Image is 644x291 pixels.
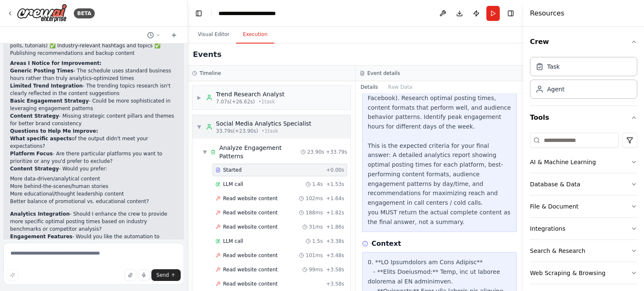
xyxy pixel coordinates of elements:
[10,128,98,134] strong: Questions to Help Me Improve:
[10,165,177,173] p: - Would you prefer:
[10,211,70,217] strong: Analytics Integration
[218,9,302,18] nav: breadcrumb
[371,239,401,249] h3: Context
[530,158,596,166] div: AI & Machine Learning
[74,8,95,18] div: BETA
[10,190,177,198] li: More educational/thought leadership content
[156,272,169,278] span: Send
[356,81,383,93] button: Details
[367,70,400,77] h3: Event details
[383,81,418,93] button: Raw Data
[236,26,274,44] button: Execution
[530,269,605,277] div: Web Scraping & Browsing
[191,26,236,44] button: Visual Editor
[530,202,579,211] div: File & Document
[530,240,637,262] button: Search & Research
[10,234,73,239] strong: Engagement Features
[306,195,323,202] span: 102ms
[223,266,278,273] span: Read website content
[530,180,580,188] div: Database & Data
[10,233,177,255] p: - Would you like the automation to suggest more interactive content (polls, Q&As, user-generated ...
[10,83,83,89] strong: Limited Trend Integration
[547,62,560,71] div: Task
[326,167,344,173] span: + 0.00s
[223,167,241,173] span: Started
[10,67,177,82] li: - The schedule uses standard business hours rather than truly analytics-optimized times
[326,195,344,202] span: + 1.64s
[10,97,177,112] li: - Could be more sophisticated in leveraging engagement patterns
[200,70,221,77] h3: Timeline
[223,195,278,202] span: Read website content
[530,106,637,129] button: Tools
[530,262,637,284] button: Web Scraping & Browsing
[10,166,59,172] strong: Content Strategy
[530,151,637,173] button: AI & Machine Learning
[547,85,564,93] div: Agent
[10,60,101,66] strong: Areas I Notice for Improvement:
[151,269,181,281] button: Send
[223,252,278,259] span: Read website content
[17,4,67,23] img: Logo
[138,269,150,281] button: Click to speak your automation idea
[10,112,177,127] li: - Missing strategic content pillars and themes for better brand consistency
[530,129,637,291] div: Tools
[312,238,323,245] span: 1.5s
[219,144,301,160] span: Analyze Engagement Patterns
[306,252,323,259] span: 101ms
[530,247,585,255] div: Search & Research
[326,181,344,188] span: + 1.53s
[368,65,511,227] div: Analyze social media engagement patterns for call centers / cold calls content across different p...
[258,98,275,105] span: • 1 task
[10,68,73,74] strong: Generic Posting Times
[10,135,177,150] p: of the output didn't meet your expectations?
[326,224,344,230] span: + 1.86s
[223,281,278,287] span: Read website content
[223,238,243,245] span: LLM call
[10,98,89,104] strong: Basic Engagement Strategy
[223,209,278,216] span: Read website content
[193,8,205,19] button: Hide left sidebar
[309,266,323,273] span: 99ms
[10,113,59,119] strong: Content Strategy
[216,119,312,128] div: Social Media Analytics Specialist
[326,209,344,216] span: + 1.82s
[10,210,177,233] p: - Should I enhance the crew to provide more specific optimal posting times based on industry benc...
[326,149,347,155] span: + 33.79s
[505,8,517,19] button: Hide right sidebar
[312,181,323,188] span: 1.4s
[216,128,258,134] span: 33.79s (+23.90s)
[10,183,177,190] li: More behind-the-scenes/human stories
[197,94,202,101] span: ▶
[223,181,243,188] span: LLM call
[10,150,177,165] p: - Are there particular platforms you want to prioritize or any you'd prefer to exclude?
[216,90,284,98] div: Trend Research Analyst
[530,196,637,217] button: File & Document
[193,49,221,60] h2: Events
[167,30,181,40] button: Start a new chat
[216,98,255,105] span: 7.07s (+26.62s)
[530,54,637,106] div: Crew
[530,8,564,18] h4: Resources
[326,266,344,273] span: + 3.58s
[125,269,136,281] button: Upload files
[10,175,177,183] li: More data-driven/analytical content
[10,136,72,142] strong: What specific aspects
[144,30,164,40] button: Switch to previous chat
[203,149,207,155] span: ▼
[197,124,202,130] span: ▼
[309,224,323,230] span: 31ms
[530,173,637,195] button: Database & Data
[326,238,344,245] span: + 3.38s
[10,151,53,157] strong: Platform Focus
[223,224,278,230] span: Read website content
[262,128,278,134] span: • 1 task
[306,209,323,216] span: 188ms
[530,218,637,239] button: Integrations
[10,82,177,97] li: - The trending topics research isn't clearly reflected in the content suggestions
[326,281,344,287] span: + 3.58s
[7,269,18,281] button: Improve this prompt
[10,198,177,205] li: Better balance of promotional vs. educational content?
[530,224,565,233] div: Integrations
[326,252,344,259] span: + 3.48s
[307,149,325,155] span: 23.90s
